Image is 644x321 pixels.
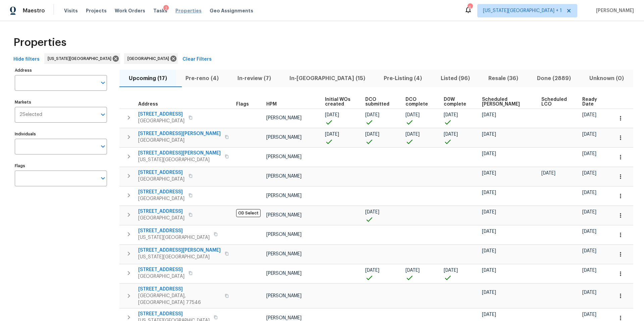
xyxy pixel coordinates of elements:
span: [PERSON_NAME] [593,7,634,14]
span: Initial WOs created [325,97,354,107]
span: Work Orders [115,7,145,14]
span: Pre-reno (4) [180,74,224,83]
span: [STREET_ADDRESS][PERSON_NAME] [138,247,221,254]
span: Address [138,102,158,107]
span: Visits [64,7,78,14]
span: [DATE] [444,268,458,273]
div: 6 [468,4,472,11]
span: [PERSON_NAME] [266,316,302,320]
span: [PERSON_NAME] [266,174,302,179]
span: [STREET_ADDRESS] [138,208,184,215]
span: [STREET_ADDRESS] [138,266,184,273]
span: [PERSON_NAME] [266,213,302,217]
span: [PERSON_NAME] [266,232,302,237]
span: [STREET_ADDRESS] [138,311,210,317]
span: [DATE] [482,190,496,195]
span: [DATE] [444,113,458,117]
label: Markets [15,100,107,104]
span: [DATE] [406,132,420,137]
button: Open [98,174,108,183]
span: [DATE] [582,151,596,156]
span: [DATE] [406,113,420,117]
span: [DATE] [482,210,496,214]
label: Flags [15,164,107,168]
span: Resale (36) [483,74,524,83]
span: [DATE] [482,312,496,317]
span: [DATE] [582,210,596,214]
span: OD Select [236,209,261,217]
span: [STREET_ADDRESS][PERSON_NAME] [138,150,221,156]
span: [DATE] [582,290,596,295]
span: [DATE] [582,132,596,137]
span: [GEOGRAPHIC_DATA] [138,176,184,183]
span: [DATE] [325,113,339,117]
span: [DATE] [482,132,496,137]
div: 2 [163,5,169,12]
span: Clear Filters [182,55,212,64]
span: [DATE] [582,268,596,273]
span: Tasks [153,8,167,13]
span: [DATE] [582,190,596,195]
span: [STREET_ADDRESS][PERSON_NAME] [138,130,221,137]
span: Maestro [23,7,45,14]
button: Hide filters [11,53,42,66]
span: [DATE] [325,132,339,137]
span: HPM [266,102,277,107]
span: [US_STATE][GEOGRAPHIC_DATA] + 1 [483,7,562,14]
span: D0W complete [444,97,471,107]
span: Listed (96) [435,74,475,83]
label: Individuals [15,132,107,136]
span: [PERSON_NAME] [266,252,302,256]
span: [DATE] [582,113,596,117]
span: In-[GEOGRAPHIC_DATA] (15) [284,74,370,83]
span: [GEOGRAPHIC_DATA] [138,215,184,221]
span: [PERSON_NAME] [266,154,302,159]
span: [GEOGRAPHIC_DATA] [138,137,221,144]
span: [US_STATE][GEOGRAPHIC_DATA] [138,156,221,163]
span: Ready Date [582,97,602,107]
span: [DATE] [482,249,496,253]
span: [GEOGRAPHIC_DATA] [127,55,172,62]
span: 2 Selected [19,112,42,118]
button: Clear Filters [180,53,214,66]
span: [DATE] [482,290,496,295]
span: [DATE] [582,249,596,253]
span: [DATE] [582,312,596,317]
span: Done (2889) [532,74,576,83]
span: [DATE] [365,113,379,117]
button: Open [98,142,108,151]
span: In-review (7) [232,74,276,83]
span: [PERSON_NAME] [266,193,302,198]
span: Scheduled [PERSON_NAME] [482,97,530,107]
span: [DATE] [482,113,496,117]
span: [DATE] [482,151,496,156]
span: [DATE] [482,171,496,176]
div: [GEOGRAPHIC_DATA] [124,53,178,64]
span: Unknown (0) [584,74,629,83]
span: [DATE] [582,229,596,234]
span: [STREET_ADDRESS] [138,111,184,118]
span: Projects [86,7,107,14]
span: [GEOGRAPHIC_DATA], [GEOGRAPHIC_DATA] 77546 [138,293,221,306]
span: [DATE] [482,268,496,273]
span: [DATE] [444,132,458,137]
span: Properties [175,7,202,14]
span: DCO complete [406,97,432,107]
span: [PERSON_NAME] [266,135,302,140]
span: [GEOGRAPHIC_DATA] [138,273,184,280]
span: Pre-Listing (4) [379,74,427,83]
span: [DATE] [582,171,596,176]
span: [DATE] [406,268,420,273]
span: [GEOGRAPHIC_DATA] [138,118,184,124]
span: [DATE] [365,268,379,273]
span: [US_STATE][GEOGRAPHIC_DATA] [48,55,114,62]
span: [PERSON_NAME] [266,294,302,298]
label: Address [15,68,107,72]
span: [US_STATE][GEOGRAPHIC_DATA] [138,234,210,241]
span: DCO submitted [365,97,394,107]
span: [DATE] [482,229,496,234]
span: Upcoming (17) [123,74,172,83]
span: [PERSON_NAME] [266,271,302,276]
span: [US_STATE][GEOGRAPHIC_DATA] [138,254,221,260]
span: Hide filters [13,55,40,64]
